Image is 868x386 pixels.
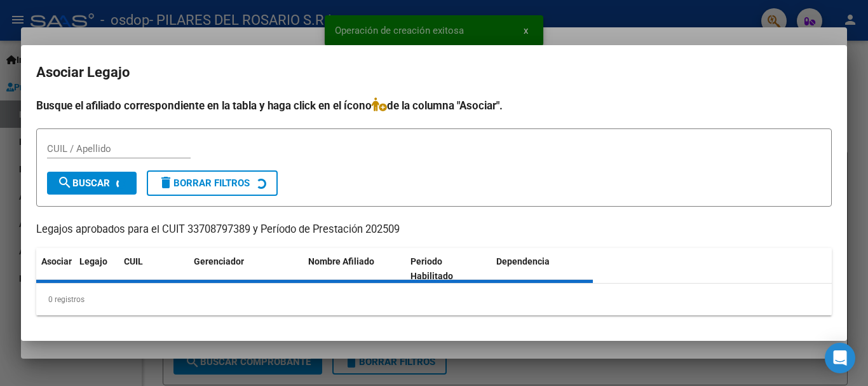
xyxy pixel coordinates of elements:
h4: Busque el afiliado correspondiente en la tabla y haga click en el ícono de la columna "Asociar". [36,97,832,114]
span: Borrar Filtros [158,177,250,189]
mat-icon: search [57,175,72,190]
h2: Asociar Legajo [36,60,832,85]
datatable-header-cell: Nombre Afiliado [303,248,405,290]
span: Buscar [57,177,110,189]
mat-icon: delete [158,175,173,190]
button: Buscar [47,172,137,195]
span: Nombre Afiliado [308,256,374,266]
p: Legajos aprobados para el CUIT 33708797389 y Período de Prestación 202509 [36,222,832,238]
datatable-header-cell: Periodo Habilitado [405,248,491,290]
button: Borrar Filtros [147,170,278,196]
datatable-header-cell: Dependencia [491,248,593,290]
span: Dependencia [496,256,550,266]
span: Asociar [41,256,72,266]
span: Periodo Habilitado [410,256,453,281]
datatable-header-cell: CUIL [119,248,189,290]
div: 0 registros [36,284,832,315]
datatable-header-cell: Legajo [74,248,119,290]
datatable-header-cell: Asociar [36,248,74,290]
div: Open Intercom Messenger [825,343,855,373]
datatable-header-cell: Gerenciador [189,248,303,290]
span: CUIL [124,256,143,266]
span: Legajo [79,256,107,266]
span: Gerenciador [194,256,244,266]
